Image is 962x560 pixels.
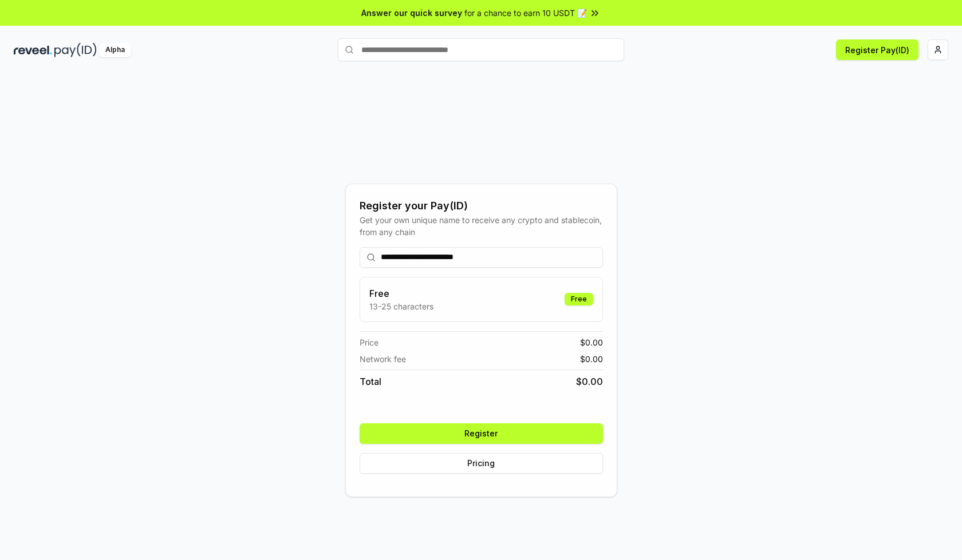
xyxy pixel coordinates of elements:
div: Free [565,293,593,305]
button: Pricing [360,453,603,474]
span: $ 0.00 [580,353,603,365]
span: for a chance to earn 10 USDT 📝 [464,7,587,19]
div: Register your Pay(ID) [360,198,603,214]
button: Register Pay(ID) [836,39,918,60]
img: pay_id [54,43,97,57]
div: Alpha [99,43,131,57]
span: Total [360,375,381,388]
span: $ 0.00 [580,336,603,348]
span: Network fee [360,353,406,365]
p: 13-25 characters [369,300,433,312]
div: Get your own unique name to receive any crypto and stablecoin, from any chain [360,214,603,238]
span: $ 0.00 [576,375,603,388]
h3: Free [369,287,433,300]
span: Price [360,336,379,348]
button: Register [360,423,603,444]
span: Answer our quick survey [361,7,462,19]
img: reveel_dark [14,43,52,57]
